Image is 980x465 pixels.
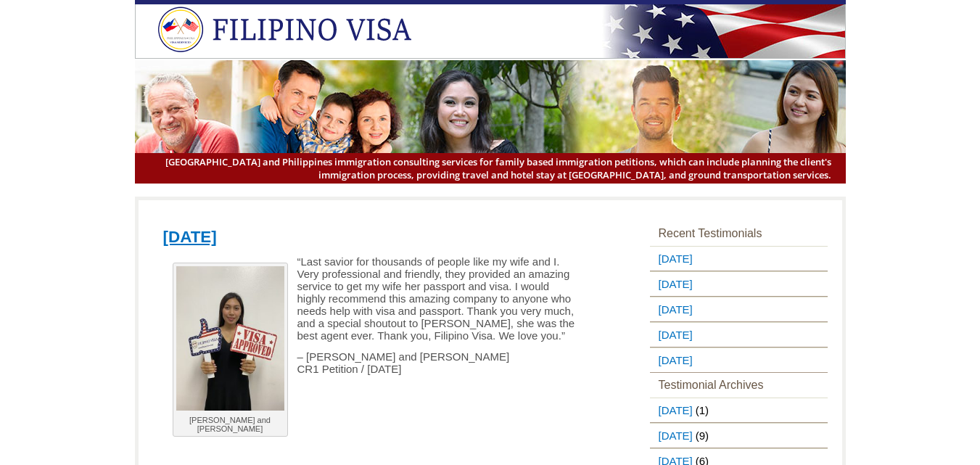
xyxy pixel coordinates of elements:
[650,323,696,347] a: [DATE]
[650,221,828,246] h3: Recent Testimonials
[163,255,580,342] p: “Last savior for thousands of people like my wife and I. Very professional and friendly, they pro...
[650,272,696,296] a: [DATE]
[650,398,828,423] li: (1)
[650,247,696,271] a: [DATE]
[176,266,284,411] img: John and Irene
[650,348,696,372] a: [DATE]
[176,416,284,433] p: [PERSON_NAME] and [PERSON_NAME]
[650,424,696,448] a: [DATE]
[297,350,510,375] span: – [PERSON_NAME] and [PERSON_NAME] CR1 Petition / [DATE]
[650,373,828,398] h3: Testimonial Archives
[163,228,217,246] a: [DATE]
[149,155,831,181] span: [GEOGRAPHIC_DATA] and Philippines immigration consulting services for family based immigration pe...
[650,297,696,321] a: [DATE]
[650,398,696,422] a: [DATE]
[650,423,828,448] li: (9)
